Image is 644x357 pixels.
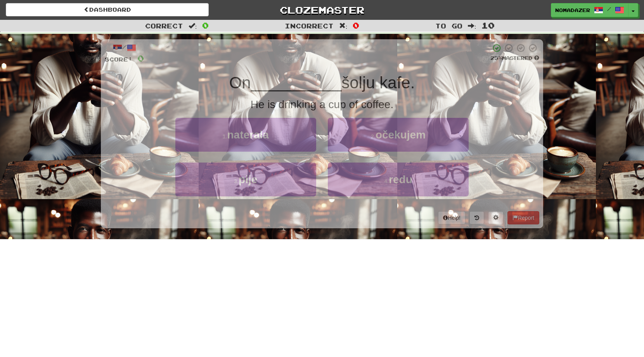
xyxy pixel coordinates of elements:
button: Report [507,211,539,224]
span: : [189,23,197,29]
span: 0 [202,21,209,30]
span: To go [435,22,462,30]
span: 0 [137,53,144,63]
a: Clozemaster [220,3,423,17]
span: Correct [145,22,183,30]
button: Help! [438,211,466,224]
div: Mastered [490,55,539,62]
span: naterala [227,129,268,141]
span: 0 [353,21,359,30]
span: : [339,23,348,29]
small: 4 . [384,178,389,184]
button: 2.očekujem [328,118,469,152]
button: 4.redu [328,163,469,196]
span: : [468,23,476,29]
span: __________ [251,73,342,92]
button: 1.naterala [175,118,316,152]
small: 2 . [371,133,376,140]
span: Score: [105,56,133,63]
small: 3 . [234,178,239,184]
span: 10 [481,21,495,30]
span: Incorrect [285,22,334,30]
span: očekujem [376,129,426,141]
div: He is drinking a cup of coffee. [105,97,539,112]
span: 25 % [490,55,502,61]
span: šolju kafe. [341,73,415,92]
span: Nomadazer [555,7,590,14]
button: Round history (alt+y) [469,211,484,224]
div: / [105,43,144,53]
span: pije [239,173,257,185]
small: 1 . [223,133,227,140]
button: 3.pije [175,163,316,196]
a: Nomadazer / [551,3,628,17]
a: Dashboard [6,3,209,16]
span: redu [389,173,412,185]
span: On [229,73,251,92]
span: / [607,6,611,12]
